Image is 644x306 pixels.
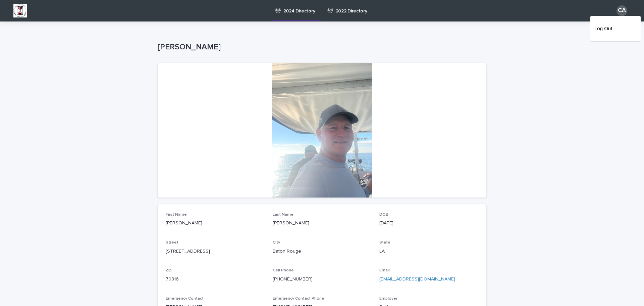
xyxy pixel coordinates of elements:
[379,297,397,301] span: Employer
[166,213,187,217] span: First Name
[166,297,204,301] span: Emergency Contact
[379,213,388,217] span: DOB
[273,213,293,217] span: Last Name
[379,241,390,245] span: State
[166,241,178,245] span: Street
[379,248,478,255] p: LA
[273,220,372,227] p: [PERSON_NAME]
[273,297,324,301] span: Emergency Contact Phone
[166,220,265,227] p: [PERSON_NAME]
[166,268,172,272] span: Zip
[158,42,484,52] p: [PERSON_NAME]
[379,268,390,272] span: Email
[166,276,265,283] p: 70816
[273,241,280,245] span: City
[273,277,313,281] a: [PHONE_NUMBER]
[379,220,478,227] p: [DATE]
[594,23,637,34] a: Log Out
[273,248,372,255] p: Baton Rouge
[379,277,455,281] a: [EMAIL_ADDRESS][DOMAIN_NAME]
[166,248,265,255] p: [STREET_ADDRESS]
[273,268,294,272] span: Cell Phone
